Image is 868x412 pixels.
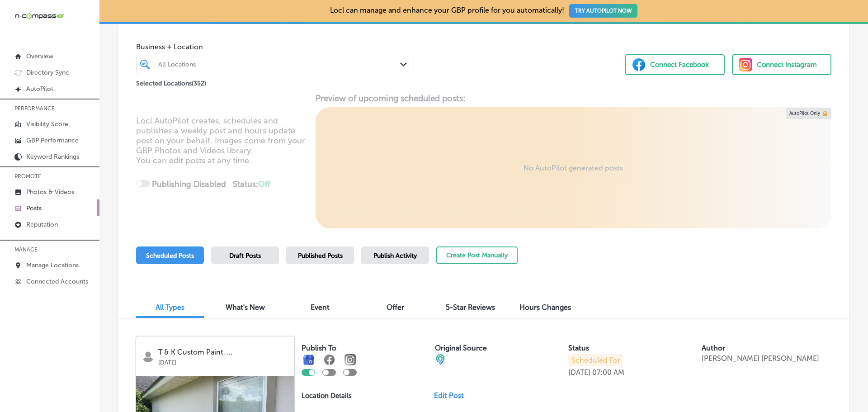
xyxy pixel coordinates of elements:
[158,356,288,366] p: [DATE]
[298,252,343,260] span: Published Posts
[26,120,68,128] p: Visibility Score
[592,368,624,377] p: 07:00 AM
[26,153,79,161] p: Keyword Rankings
[26,221,58,228] p: Reputation
[568,344,589,352] label: Status
[136,43,414,51] span: Business + Location
[26,85,53,93] p: AutoPilot
[435,354,446,365] img: cba84b02adce74ede1fb4a8549a95eca.png
[311,303,330,312] span: Event
[26,188,74,196] p: Photos & Videos
[650,58,709,71] div: Connect Facebook
[436,246,518,264] button: Create Post Manually
[569,4,637,18] button: TRY AUTOPILOT NOW
[702,354,819,363] p: [PERSON_NAME] [PERSON_NAME]
[156,303,184,312] span: All Types
[373,252,417,260] span: Publish Activity
[387,303,404,312] span: Offer
[519,303,571,312] span: Hours Changes
[26,261,79,269] p: Manage Locations
[435,344,487,352] label: Original Source
[732,54,831,75] button: Connect Instagram
[302,392,352,400] p: Location Details
[14,12,64,20] img: 660ab0bf-5cc7-4cb8-ba1c-48b5ae0f18e60NCTV_CLogo_TV_Black_-500x88.png
[302,344,336,352] label: Publish To
[229,252,261,260] span: Draft Posts
[702,344,725,352] label: Author
[26,52,53,60] p: Overview
[26,278,88,285] p: Connected Accounts
[26,69,69,76] p: Directory Sync
[158,60,401,68] div: All Locations
[26,204,42,212] p: Posts
[568,354,623,366] p: Scheduled For
[26,137,79,144] p: GBP Performance
[757,58,817,71] div: Connect Instagram
[434,391,471,400] a: Edit Post
[625,54,725,75] button: Connect Facebook
[136,76,206,87] p: Selected Locations ( 352 )
[158,348,288,356] p: T & K Custom Paint, ...
[568,368,590,377] p: [DATE]
[142,351,154,362] img: logo
[226,303,265,312] span: What's New
[446,303,495,312] span: 5-Star Reviews
[146,252,194,260] span: Scheduled Posts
